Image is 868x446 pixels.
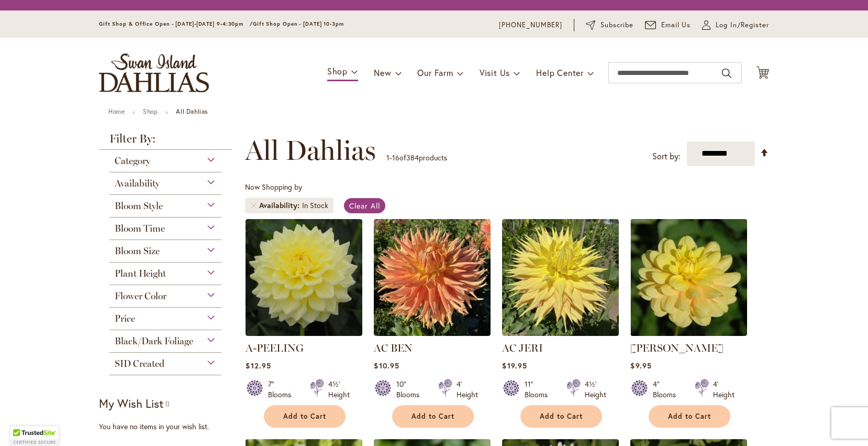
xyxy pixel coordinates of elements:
[283,412,326,421] span: Add to Cart
[115,290,166,302] span: Flower Color
[502,361,527,371] span: $19.95
[115,358,164,369] span: SID Created
[499,20,562,30] a: [PHONE_NUMBER]
[406,153,419,162] span: 384
[176,107,208,115] strong: All Dahlias
[536,67,584,78] span: Help Center
[374,67,391,78] span: New
[99,396,163,411] strong: My Wish List
[246,328,362,338] a: A-Peeling
[99,20,253,27] span: Gift Shop & Office Open - [DATE]-[DATE] 9-4:30pm /
[502,219,619,336] img: AC Jeri
[668,412,711,421] span: Add to Cart
[246,219,362,336] img: A-Peeling
[702,20,769,30] a: Log In/Register
[600,20,633,30] span: Subscribe
[502,328,619,338] a: AC Jeri
[344,198,385,213] a: Clear All
[525,379,554,400] div: 11" Blooms
[115,223,165,234] span: Bloom Time
[245,135,376,166] span: All Dahlias
[392,405,474,428] button: Add to Cart
[302,200,328,211] div: In Stock
[8,409,37,438] iframe: Launch Accessibility Center
[649,405,730,428] button: Add to Cart
[502,342,543,354] a: AC JERI
[253,20,344,27] span: Gift Shop Open - [DATE] 10-3pm
[327,66,348,77] span: Shop
[652,147,681,166] label: Sort by:
[392,153,399,162] span: 16
[661,20,691,30] span: Email Us
[115,335,193,347] span: Black/Dark Foliage
[246,361,271,371] span: $12.95
[480,67,510,78] span: Visit Us
[115,200,163,212] span: Bloom Style
[417,67,453,78] span: Our Farm
[108,107,125,115] a: Home
[115,313,135,324] span: Price
[259,200,302,211] span: Availability
[374,342,413,354] a: AC BEN
[630,361,651,371] span: $9.95
[630,342,724,354] a: [PERSON_NAME]
[586,20,633,30] a: Subscribe
[374,361,399,371] span: $10.95
[99,133,232,150] strong: Filter By:
[374,219,491,336] img: AC BEN
[411,412,454,421] span: Add to Cart
[645,20,691,30] a: Email Us
[115,155,150,167] span: Category
[264,405,346,428] button: Add to Cart
[630,219,747,336] img: AHOY MATEY
[653,379,682,400] div: 4" Blooms
[115,178,160,189] span: Availability
[349,201,380,211] span: Clear All
[115,268,166,279] span: Plant Height
[99,53,209,92] a: store logo
[245,182,302,192] span: Now Shopping by
[386,149,447,166] p: - of products
[99,421,239,432] div: You have no items in your wish list.
[716,20,769,30] span: Log In/Register
[250,202,257,209] a: Remove Availability In Stock
[115,245,160,257] span: Bloom Size
[143,107,158,115] a: Shop
[457,379,478,400] div: 4' Height
[386,153,390,162] span: 1
[328,379,350,400] div: 4½' Height
[585,379,606,400] div: 4½' Height
[268,379,297,400] div: 7" Blooms
[630,328,747,338] a: AHOY MATEY
[540,412,583,421] span: Add to Cart
[246,342,304,354] a: A-PEELING
[520,405,602,428] button: Add to Cart
[722,65,731,82] button: Search
[374,328,491,338] a: AC BEN
[713,379,735,400] div: 4' Height
[396,379,426,400] div: 10" Blooms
